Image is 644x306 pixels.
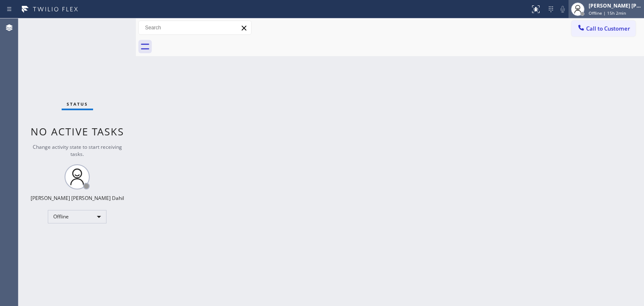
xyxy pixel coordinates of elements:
[31,194,124,202] div: [PERSON_NAME] [PERSON_NAME] Dahil
[48,210,106,223] div: Offline
[571,21,636,36] button: Call to Customer
[586,25,630,32] span: Call to Customer
[589,2,641,9] div: [PERSON_NAME] [PERSON_NAME] Dahil
[139,21,251,34] input: Search
[31,124,124,138] span: No active tasks
[67,101,88,107] span: Status
[557,3,569,15] button: Mute
[33,143,122,158] span: Change activity state to start receiving tasks.
[589,10,626,16] span: Offline | 15h 2min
